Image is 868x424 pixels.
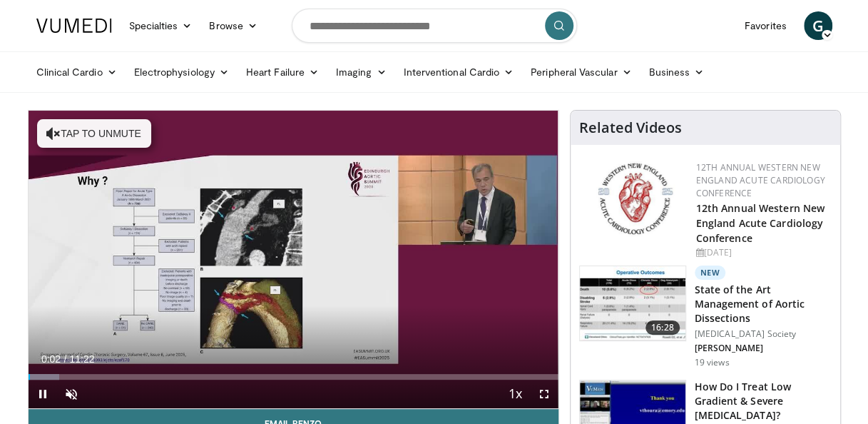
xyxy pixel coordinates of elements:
[804,11,832,40] a: G
[695,357,730,368] p: 19 views
[57,380,86,408] button: Unmute
[696,201,824,245] a: 12th Annual Western New England Acute Cardiology Conference
[200,11,266,40] a: Browse
[645,320,680,335] span: 16:28
[238,58,327,86] a: Heart Failure
[580,266,685,340] img: eeb4cf33-ecb6-4831-bc4b-afb1e079cd66.150x105_q85_crop-smart_upscale.jpg
[69,353,94,365] span: 11:22
[501,380,530,408] button: Playback Rate
[736,11,795,40] a: Favorites
[695,380,832,423] h3: How Do I Treat Low Gradient & Severe [MEDICAL_DATA]?
[29,374,558,380] div: Progress Bar
[640,58,713,86] a: Business
[292,9,577,43] input: Search topics, interventions
[29,111,558,409] video-js: Video Player
[695,266,726,280] p: New
[121,11,201,40] a: Specialties
[696,161,825,199] a: 12th Annual Western New England Acute Cardiology Conference
[64,353,67,365] span: /
[695,328,832,340] p: [MEDICAL_DATA] Society
[695,283,832,325] h3: State of the Art Management of Aortic Dissections
[596,161,675,236] img: 0954f259-7907-4053-a817-32a96463ecc8.png.150x105_q85_autocrop_double_scale_upscale_version-0.2.png
[29,380,57,408] button: Pause
[579,266,832,368] a: 16:28 New State of the Art Management of Aortic Dissections [MEDICAL_DATA] Society [PERSON_NAME] ...
[579,119,682,136] h4: Related Videos
[36,19,112,33] img: VuMedi Logo
[37,119,151,148] button: Tap to unmute
[695,343,832,354] p: [PERSON_NAME]
[28,58,126,86] a: Clinical Cardio
[41,353,61,365] span: 0:02
[522,58,640,86] a: Peripheral Vascular
[126,58,238,86] a: Electrophysiology
[395,58,523,86] a: Interventional Cardio
[696,246,829,259] div: [DATE]
[530,380,558,408] button: Fullscreen
[327,58,395,86] a: Imaging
